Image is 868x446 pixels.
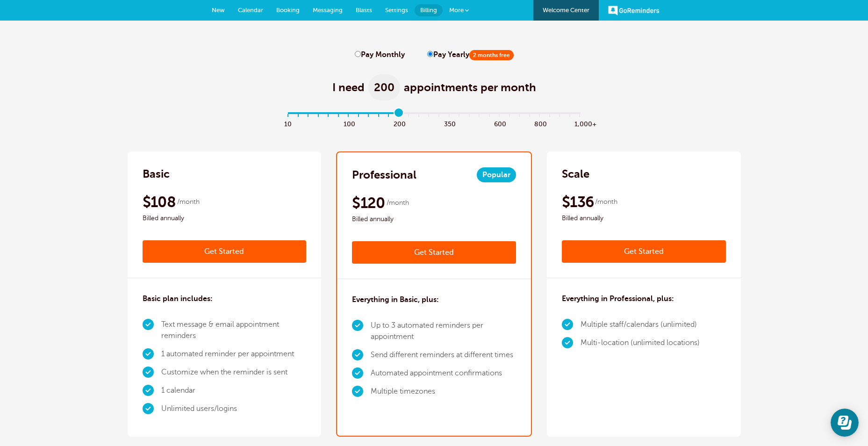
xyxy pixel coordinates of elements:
span: Booking [276,7,300,14]
span: Messaging [313,7,343,14]
span: /month [177,196,200,208]
span: $136 [562,193,594,211]
li: Multiple staff/calendars (unlimited) [581,316,700,334]
input: Pay Yearly2 months free [427,51,433,57]
a: Get Started [143,240,307,263]
span: Popular [477,167,516,182]
h3: Everything in Basic, plus: [352,294,439,305]
iframe: Resource center [831,409,859,437]
span: appointments per month [404,80,536,95]
span: Settings [385,7,408,14]
span: 350 [444,118,454,129]
h3: Basic plan includes: [143,293,213,304]
span: Billed annually [143,213,307,224]
span: 200 [394,118,404,129]
li: Send different reminders at different times [371,346,516,364]
label: Pay Monthly [355,50,405,59]
span: 100 [344,118,354,129]
span: Billed annually [352,214,516,225]
span: 1,000+ [574,118,585,129]
li: Up to 3 automated reminders per appointment [371,317,516,346]
span: 2 months free [469,50,514,60]
a: Billing [415,4,443,16]
li: Multiple timezones [371,382,516,401]
span: 10 [283,118,294,129]
h2: Scale [562,166,589,181]
li: Text message & email appointment reminders [161,316,307,345]
span: I need [332,80,365,95]
span: 800 [534,118,545,129]
li: Unlimited users/logins [161,400,307,418]
label: Pay Yearly [427,50,514,59]
h2: Basic [143,166,170,181]
span: $108 [143,193,176,211]
span: /month [387,197,409,209]
h2: Professional [352,167,416,182]
span: $120 [352,194,385,212]
span: 600 [494,118,504,129]
li: Customize when the reminder is sent [161,363,307,381]
span: Calendar [238,7,263,14]
span: Billed annually [562,213,726,224]
span: More [449,7,464,14]
span: New [212,7,225,14]
li: Automated appointment confirmations [371,364,516,382]
li: 1 automated reminder per appointment [161,345,307,363]
input: Pay Monthly [355,51,361,57]
li: 1 calendar [161,381,307,400]
li: Multi-location (unlimited locations) [581,334,700,352]
span: Billing [420,7,437,14]
a: Get Started [562,240,726,263]
span: Blasts [356,7,372,14]
h3: Everything in Professional, plus: [562,293,674,304]
span: 200 [368,74,400,101]
a: Get Started [352,241,516,264]
span: /month [595,196,617,208]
